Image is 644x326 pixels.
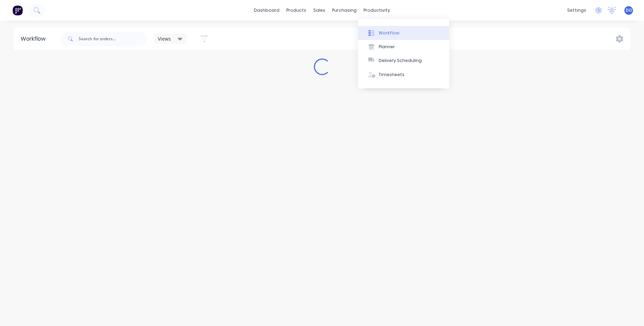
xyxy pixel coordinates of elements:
[358,54,449,67] button: Delivery Scheduling
[360,5,393,15] div: productivity
[21,35,49,43] div: Workflow
[626,7,632,13] span: DO
[564,5,590,15] div: settings
[379,57,422,64] div: Delivery Scheduling
[158,35,171,42] span: Views
[251,5,283,15] a: dashboard
[358,40,449,54] button: Planner
[12,5,23,15] img: Factory
[310,5,329,15] div: sales
[79,32,147,46] input: Search for orders...
[379,30,399,36] div: Workflow
[379,44,395,50] div: Planner
[358,68,449,82] button: Timesheets
[283,5,310,15] div: products
[379,72,405,78] div: Timesheets
[329,5,360,15] div: purchasing
[358,26,449,40] button: Workflow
